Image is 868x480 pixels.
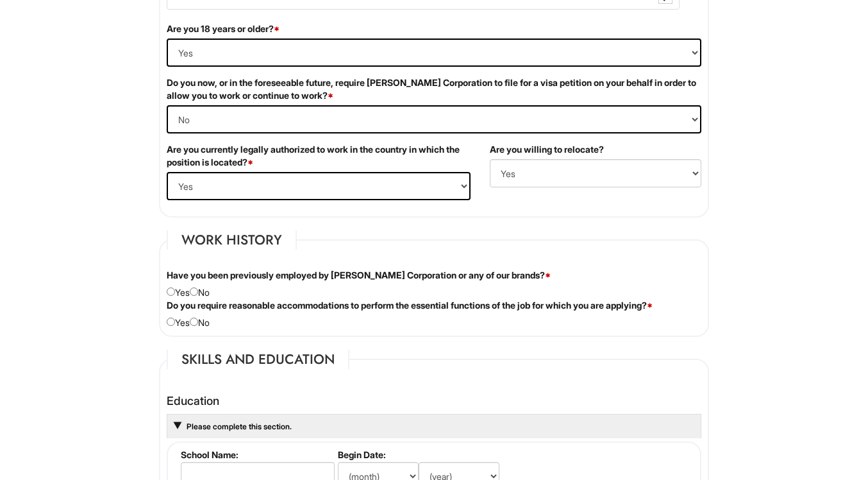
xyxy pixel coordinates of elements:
[167,299,653,312] label: Do you require reasonable accommodations to perform the essential functions of the job for which ...
[167,39,701,67] select: (Yes / No)
[167,350,349,369] legend: Skills and Education
[167,22,280,35] label: Are you 18 years or older?
[185,422,292,431] a: Please complete this section.
[167,76,701,102] label: Do you now, or in the foreseeable future, require [PERSON_NAME] Corporation to file for a visa pe...
[167,269,551,282] label: Have you been previously employed by [PERSON_NAME] Corporation or any of our brands?
[167,230,297,250] legend: Work History
[157,269,711,299] div: Yes No
[167,172,471,200] select: (Yes / No)
[490,143,604,156] label: Are you willing to relocate?
[167,143,471,169] label: Are you currently legally authorized to work in the country in which the position is located?
[157,299,711,329] div: Yes No
[338,449,515,460] label: Begin Date:
[181,449,333,460] label: School Name:
[167,105,701,133] select: (Yes / No)
[490,159,701,187] select: (Yes / No)
[167,395,701,407] h4: Education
